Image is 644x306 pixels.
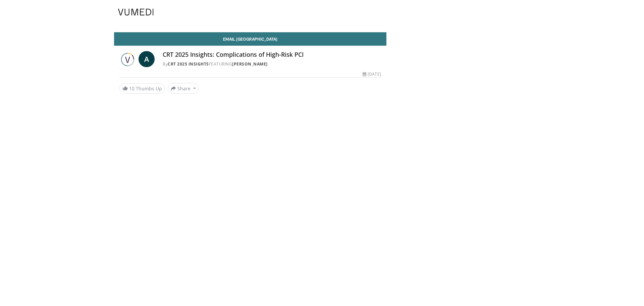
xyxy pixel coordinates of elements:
a: Email [GEOGRAPHIC_DATA] [114,32,386,46]
img: CRT 2025 Insights [119,51,136,67]
a: [PERSON_NAME] [232,61,268,67]
span: 10 [129,85,135,92]
button: Share [168,83,199,94]
div: By FEATURING [163,61,381,67]
div: [DATE] [363,71,381,77]
h4: CRT 2025 Insights: Complications of High-Risk PCI [163,51,381,58]
a: CRT 2025 Insights [168,61,209,67]
a: 10 Thumbs Up [119,83,165,94]
a: A [139,51,155,67]
img: VuMedi Logo [118,9,154,15]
